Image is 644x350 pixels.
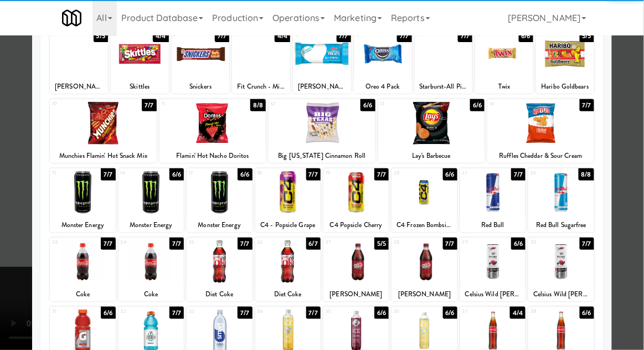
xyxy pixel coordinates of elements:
[121,168,151,178] div: 16
[580,99,594,111] div: 7/7
[275,30,290,42] div: 4/4
[326,168,356,178] div: 19
[50,80,108,94] div: [PERSON_NAME] Big Cup
[536,30,594,94] div: 95/5Haribo Goldbears
[189,307,219,316] div: 33
[443,307,457,319] div: 6/6
[293,30,351,94] div: 57/7[PERSON_NAME] [PERSON_NAME] Krispies Treat
[354,30,412,94] div: 67/7Oreo 4 Pack
[380,99,431,109] div: 13
[475,80,533,94] div: Twix
[511,168,525,181] div: 7/7
[337,30,351,42] div: 7/7
[393,287,455,301] div: [PERSON_NAME]
[50,168,115,232] div: 157/7Monster Energy
[50,218,115,232] div: Monster Energy
[187,168,252,232] div: 176/6Monster Energy
[50,30,108,94] div: 15/5[PERSON_NAME] Big Cup
[101,307,115,319] div: 6/6
[470,99,485,111] div: 6/6
[510,307,525,319] div: 4/4
[162,99,213,109] div: 11
[119,287,184,301] div: Coke
[238,168,252,181] div: 6/6
[579,168,594,181] div: 8/8
[487,99,594,163] div: 147/7Ruffles Cheddar & Sour Cream
[188,287,250,301] div: Diet Coke
[378,99,485,163] div: 136/6Lay's Barbecue
[475,30,533,94] div: 86/6Twix
[443,168,457,181] div: 6/6
[490,99,540,109] div: 14
[306,238,321,250] div: 6/7
[52,168,83,178] div: 15
[580,238,594,250] div: 7/7
[306,168,321,181] div: 7/7
[323,218,389,232] div: C4 Popsicle Cherry
[52,99,103,109] div: 10
[159,99,266,163] div: 118/8Flamin' Hot Nacho Doritos
[528,168,594,232] div: 228/8Red Bull Sugarfree
[380,149,483,163] div: Lay's Barbecue
[234,80,288,94] div: Fit Crunch - Milk & Cookies
[536,80,594,94] div: Haribo Goldbears
[50,287,115,301] div: Coke
[271,99,322,109] div: 12
[232,80,290,94] div: Fit Crunch - Milk & Cookies
[161,149,265,163] div: Flamin' Hot Nacho Doritos
[121,238,151,247] div: 24
[460,168,525,232] div: 217/7Red Bull
[393,218,455,232] div: C4 Frozen Bombsicle
[397,30,411,42] div: 7/7
[172,30,230,94] div: 37/7Snickers
[295,80,349,94] div: [PERSON_NAME] [PERSON_NAME] Krispies Treat
[169,307,184,319] div: 7/7
[51,218,114,232] div: Monster Energy
[538,80,593,94] div: Haribo Goldbears
[188,218,250,232] div: Monster Energy
[374,307,389,319] div: 6/6
[51,287,114,301] div: Coke
[255,218,321,232] div: C4 - Popsicle Grape
[189,168,219,178] div: 17
[187,238,252,301] div: 257/7Diet Coke
[250,99,266,111] div: 8/8
[394,168,424,178] div: 20
[238,238,252,250] div: 7/7
[528,218,594,232] div: Red Bull Sugarfree
[356,80,410,94] div: Oreo 4 Pack
[215,30,229,42] div: 7/7
[257,238,288,247] div: 26
[50,149,157,163] div: Munchies Flamin' Hot Snack Mix
[489,149,593,163] div: Ruffles Cheddar & Sour Cream
[580,307,594,319] div: 6/6
[462,168,493,178] div: 21
[391,238,457,301] div: 287/7[PERSON_NAME]
[94,30,108,42] div: 5/5
[323,168,389,232] div: 197/7C4 Popsicle Cherry
[255,168,321,232] div: 187/7C4 - Popsicle Grape
[530,287,592,301] div: Celsius Wild [PERSON_NAME]
[462,218,524,232] div: Red Bull
[325,218,387,232] div: C4 Popsicle Cherry
[415,30,473,94] div: 77/7Starburst-All Pink
[462,287,524,301] div: Celsius Wild [PERSON_NAME]
[169,238,184,250] div: 7/7
[270,149,374,163] div: Big [US_STATE] Cinnamon Roll
[487,149,594,163] div: Ruffles Cheddar & Sour Cream
[120,287,182,301] div: Coke
[159,149,266,163] div: Flamin' Hot Nacho Doritos
[462,307,493,316] div: 37
[142,99,156,111] div: 7/7
[415,80,473,94] div: Starburst-All Pink
[391,168,457,232] div: 206/6C4 Frozen Bombsicle
[51,149,155,163] div: Munchies Flamin' Hot Snack Mix
[101,168,115,181] div: 7/7
[120,218,182,232] div: Monster Energy
[378,149,485,163] div: Lay's Barbecue
[50,238,115,301] div: 237/7Coke
[187,287,252,301] div: Diet Coke
[528,238,594,301] div: 307/7Celsius Wild [PERSON_NAME]
[119,168,184,232] div: 166/6Monster Energy
[374,168,389,181] div: 7/7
